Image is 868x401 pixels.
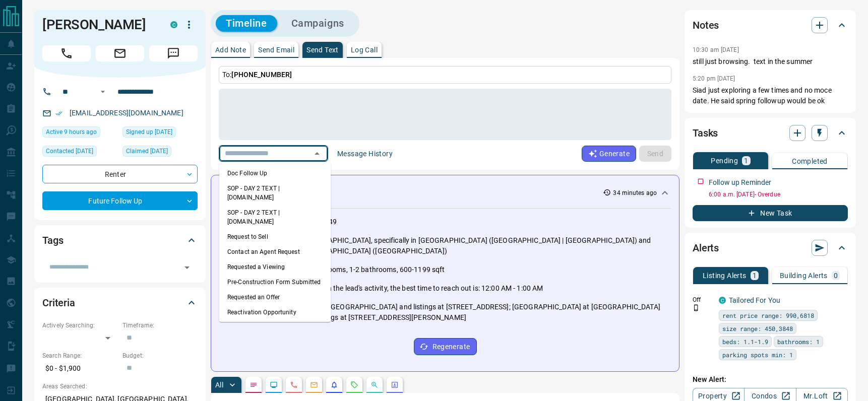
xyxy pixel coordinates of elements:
[693,374,848,385] p: New Alert:
[693,13,848,37] div: Notes
[122,321,198,330] p: Timeframe:
[42,351,117,360] p: Search Range:
[370,381,379,389] svg: Opportunities
[693,236,848,260] div: Alerts
[215,381,223,388] p: All
[711,157,738,164] p: Pending
[302,264,445,275] p: 1-2 bedrooms, 1-2 bathrooms, 600-1199 sqft
[219,166,331,181] li: Doc Follow Up
[330,381,338,389] svg: Listing Alerts
[126,146,168,156] span: Claimed [DATE]
[96,45,144,61] span: Email
[231,71,292,79] span: [PHONE_NUMBER]
[180,260,194,275] button: Open
[391,381,399,389] svg: Agent Actions
[290,381,298,389] svg: Calls
[42,291,198,315] div: Criteria
[331,146,399,162] button: Message History
[46,127,97,137] span: Active 9 hours ago
[302,235,671,256] p: [GEOGRAPHIC_DATA], specifically in [GEOGRAPHIC_DATA] ([GEOGRAPHIC_DATA] | [GEOGRAPHIC_DATA]) and ...
[219,229,331,244] li: Request to Sell
[310,147,324,161] button: Close
[122,351,198,360] p: Budget:
[744,157,748,164] p: 1
[281,15,354,32] button: Campaigns
[219,305,331,320] li: Reactivation Opportunity
[46,146,93,156] span: Contacted [DATE]
[42,191,198,210] div: Future Follow Up
[709,190,848,199] p: 6:00 a.m. [DATE] - Overdue
[693,85,848,106] p: Siad just exploring a few times and no moce date. He said spring followup would be ok
[693,304,700,311] svg: Push Notification Only
[55,110,63,117] svg: Email Verified
[722,350,793,360] span: parking spots min: 1
[219,66,671,84] p: To:
[302,283,543,294] p: Based on the lead's activity, the best time to reach out is: 12:00 AM - 1:00 AM
[219,181,331,205] li: SOP - DAY 2 TEXT | [DOMAIN_NAME]
[42,228,198,252] div: Tags
[703,272,747,279] p: Listing Alerts
[42,382,198,391] p: Areas Searched:
[42,232,63,248] h2: Tags
[70,109,183,117] a: [EMAIL_ADDRESS][DOMAIN_NAME]
[126,127,172,137] span: Signed up [DATE]
[122,126,198,141] div: Tue Oct 08 2024
[693,17,719,33] h2: Notes
[42,295,75,311] h2: Criteria
[250,381,258,389] svg: Notes
[693,295,713,304] p: Off
[613,188,657,197] p: 34 minutes ago
[122,146,198,160] div: Tue Oct 08 2024
[693,205,848,221] button: New Task
[414,338,477,355] button: Regenerate
[351,46,378,53] p: Log Call
[722,323,793,333] span: size range: 450,3848
[149,45,198,61] span: Message
[310,381,318,389] svg: Emails
[219,290,331,305] li: Requested an Offer
[42,45,91,61] span: Call
[780,272,828,279] p: Building Alerts
[270,381,278,389] svg: Lead Browsing Activity
[693,125,718,141] h2: Tasks
[350,381,358,389] svg: Requests
[693,56,848,67] p: still just browsing. text in the summer
[582,146,636,162] button: Generate
[777,337,820,347] span: bathrooms: 1
[42,126,117,141] div: Mon Aug 18 2025
[42,360,117,377] p: $0 - $1,900
[302,302,671,323] p: Nuvo at [GEOGRAPHIC_DATA] and listings at [STREET_ADDRESS]; [GEOGRAPHIC_DATA] at [GEOGRAPHIC_DATA...
[719,297,726,304] div: condos.ca
[42,165,198,183] div: Renter
[97,86,109,98] button: Open
[834,272,838,279] p: 0
[258,46,294,53] p: Send Email
[693,240,719,256] h2: Alerts
[219,244,331,259] li: Contact an Agent Request
[219,205,331,229] li: SOP - DAY 2 TEXT | [DOMAIN_NAME]
[215,46,246,53] p: Add Note
[693,121,848,145] div: Tasks
[219,259,331,275] li: Requested a Viewing
[219,183,671,202] div: Activity Summary34 minutes ago
[219,320,331,335] li: Favourite Opportunity
[42,321,117,330] p: Actively Searching:
[693,46,739,53] p: 10:30 am [DATE]
[729,296,780,304] a: Tailored For You
[216,15,277,32] button: Timeline
[722,337,768,347] span: beds: 1.1-1.9
[170,21,177,28] div: condos.ca
[709,177,771,188] p: Follow up Reminder
[792,158,828,165] p: Completed
[722,310,814,320] span: rent price range: 990,6818
[219,275,331,290] li: Pre-Construction Form Submitted
[42,17,155,33] h1: [PERSON_NAME]
[693,75,735,82] p: 5:20 pm [DATE]
[42,146,117,160] div: Tue Jul 08 2025
[753,272,757,279] p: 1
[306,46,339,53] p: Send Text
